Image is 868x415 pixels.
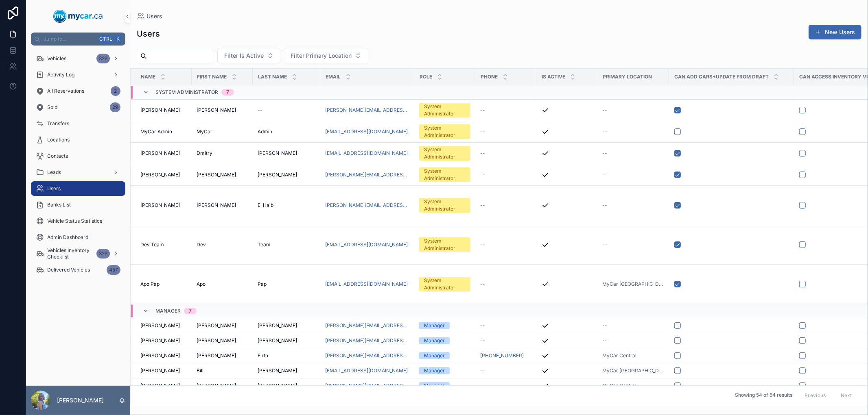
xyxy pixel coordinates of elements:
a: MyCar Central [602,352,636,359]
span: -- [602,150,607,156]
span: Email [326,74,341,80]
a: [PERSON_NAME] [258,322,315,329]
div: 457 [107,265,120,275]
span: System Administrator [155,89,218,96]
span: -- [602,172,607,178]
a: System Administrator [419,167,470,182]
a: -- [480,202,531,209]
span: Primary Location [603,74,652,80]
a: -- [602,128,664,135]
span: -- [480,107,485,113]
span: Can Add Cars+Update From Draft [674,74,769,80]
span: Firth [258,352,268,359]
div: System Administrator [424,124,466,139]
a: -- [480,281,531,287]
span: -- [480,367,485,374]
span: -- [480,241,485,248]
a: Contacts [31,149,125,163]
a: System Administrator [419,103,470,117]
a: [PERSON_NAME][EMAIL_ADDRESS][DOMAIN_NAME] [325,172,409,178]
a: -- [480,128,531,135]
a: -- [480,322,531,329]
span: Apo [197,281,206,287]
a: Pap [258,281,315,287]
div: Manager [424,367,445,374]
span: -- [480,322,485,329]
span: Admin [258,128,272,135]
a: -- [480,150,531,156]
a: [PERSON_NAME] [258,150,315,156]
span: [PERSON_NAME] [258,367,297,374]
span: Filter Primary Location [291,52,352,60]
div: System Administrator [424,103,466,117]
a: MyCar Central [602,382,636,389]
div: Manager [424,337,445,344]
a: [PERSON_NAME] [197,382,248,389]
a: MyCar [GEOGRAPHIC_DATA] [602,281,664,287]
div: Manager [424,352,445,359]
a: Manager [419,352,470,359]
span: MyCar Admin [140,128,172,135]
span: Leads [47,169,61,176]
span: -- [480,382,485,389]
span: Name [141,74,155,80]
a: MyCar Central [602,352,664,359]
a: -- [602,202,664,209]
span: [PERSON_NAME] [197,382,236,389]
a: Sold29 [31,100,125,115]
span: [PERSON_NAME] [258,382,297,389]
span: Manager [155,308,181,314]
a: [PERSON_NAME][EMAIL_ADDRESS][DOMAIN_NAME] [325,382,409,389]
span: [PERSON_NAME] [258,322,297,329]
a: MyCar Admin [140,128,187,135]
a: [EMAIL_ADDRESS][DOMAIN_NAME] [325,367,409,374]
a: [PERSON_NAME] [258,337,315,344]
button: Select Button [284,48,368,63]
h1: Users [137,28,160,39]
div: System Administrator [424,277,466,291]
div: Manager [424,382,445,389]
a: [PERSON_NAME] [140,202,187,209]
a: [PERSON_NAME] [140,367,187,374]
a: [PERSON_NAME][EMAIL_ADDRESS][DOMAIN_NAME] [325,202,409,209]
p: [PERSON_NAME] [57,396,104,404]
div: System Administrator [424,237,466,252]
a: Bill [197,367,248,374]
a: Activity Log [31,67,125,82]
div: scrollable content [26,46,130,288]
a: [EMAIL_ADDRESS][DOMAIN_NAME] [325,150,409,156]
a: -- [602,150,664,156]
span: Admin Dashboard [47,234,88,241]
a: Leads [31,165,125,180]
a: System Administrator [419,124,470,139]
div: Manager [424,322,445,329]
a: Manager [419,322,470,329]
a: New Users [809,25,861,39]
a: Vehicle Status Statistics [31,214,125,228]
div: 7 [226,89,229,96]
a: [PERSON_NAME][EMAIL_ADDRESS][DOMAIN_NAME] [325,322,409,329]
span: Is Active [542,74,565,80]
div: 2 [111,86,120,96]
a: [PERSON_NAME][EMAIL_ADDRESS][DOMAIN_NAME] [325,352,409,359]
a: -- [602,241,664,248]
a: Manager [419,367,470,374]
span: -- [480,172,485,178]
a: Admin Dashboard [31,230,125,245]
span: [PERSON_NAME] [258,337,297,344]
span: [PERSON_NAME] [140,202,180,209]
a: [EMAIL_ADDRESS][DOMAIN_NAME] [325,150,408,156]
a: [PERSON_NAME] [140,150,187,156]
span: -- [258,107,262,113]
span: Bill [197,367,203,374]
span: First Name [197,74,227,80]
a: Vehicles329 [31,51,125,66]
a: MyCar [197,128,248,135]
a: [PERSON_NAME] [258,382,315,389]
span: -- [602,322,607,329]
span: -- [480,281,485,287]
a: El Haibi [258,202,315,209]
